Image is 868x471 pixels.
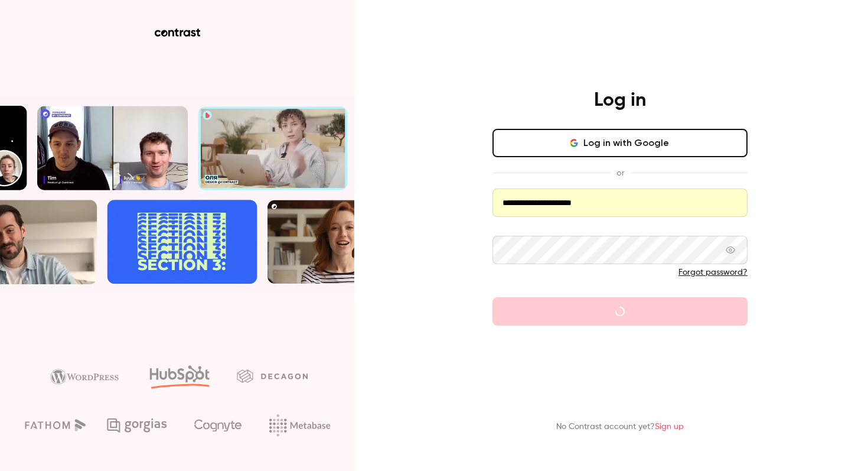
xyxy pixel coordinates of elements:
[492,129,748,157] button: Log in with Google
[237,369,308,382] img: decagon
[655,423,684,431] a: Sign up
[611,167,630,179] span: or
[678,268,748,277] a: Forgot password?
[556,421,684,433] p: No Contrast account yet?
[594,89,646,112] h4: Log in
